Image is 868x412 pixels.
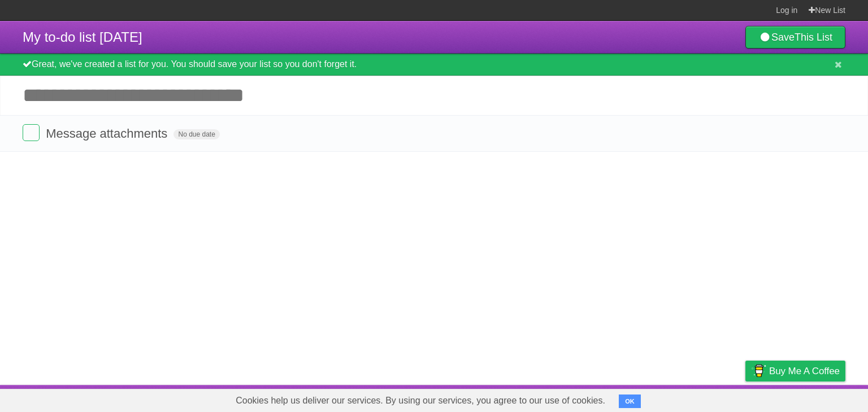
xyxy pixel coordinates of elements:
a: SaveThis List [745,26,845,49]
span: Message attachments [46,126,170,141]
span: No due date [173,129,219,139]
a: Suggest a feature [774,388,845,409]
a: About [595,388,619,409]
a: Buy me a coffee [745,361,845,382]
span: Cookies help us deliver our services. By using our services, you agree to our use of cookies. [224,389,617,412]
b: This List [795,32,832,43]
span: Buy me a coffee [769,361,840,381]
img: Buy me a coffee [751,361,766,380]
a: Privacy [731,388,760,409]
label: Done [23,124,40,141]
a: Developers [632,388,678,409]
span: My to-do list [DATE] [23,29,142,45]
button: OK [619,395,641,408]
a: Terms [692,388,717,409]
